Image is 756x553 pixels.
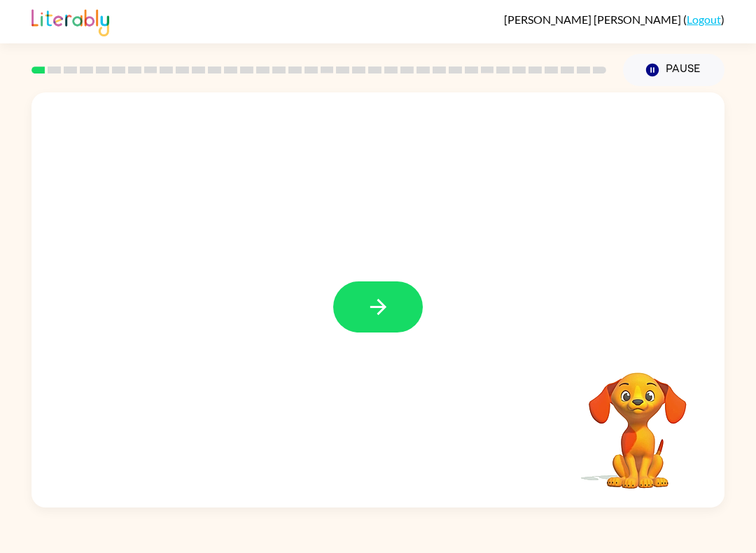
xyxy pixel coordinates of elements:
video: Your browser must support playing .mp4 files to use Literably. Please try using another browser. [568,351,708,491]
button: Pause [623,54,724,86]
span: [PERSON_NAME] [PERSON_NAME] [504,13,683,26]
img: Literably [31,6,109,36]
div: ( ) [504,13,724,26]
a: Logout [687,13,721,26]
